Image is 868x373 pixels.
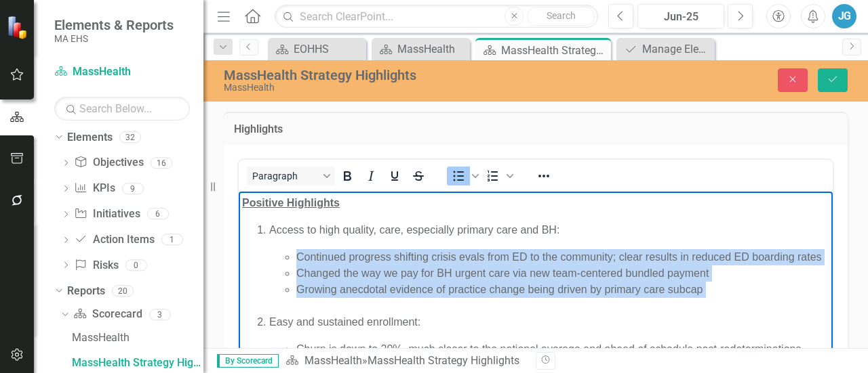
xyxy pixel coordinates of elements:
[375,41,467,58] a: MassHealth
[161,234,183,246] div: 1
[620,41,711,58] a: Manage Elements
[151,157,172,169] div: 16
[447,167,481,185] div: Bullet list
[67,284,105,299] a: Reports
[285,353,526,369] div: »
[547,10,576,21] span: Search
[224,83,564,93] div: MassHealth
[234,123,837,135] h3: Highlights
[74,155,143,171] a: Objectives
[501,42,608,59] div: MassHealth Strategy Highlights
[149,309,171,320] div: 3
[397,41,467,58] div: MassHealth
[532,167,555,185] button: Reveal or hide additional toolbar items
[294,41,363,58] div: EOHHS
[481,167,515,185] div: Numbered list
[336,167,359,185] button: Bold
[119,131,141,143] div: 32
[637,4,724,28] button: Jun-25
[527,7,595,26] button: Search
[67,130,113,146] a: Elements
[252,171,319,181] span: Paragraph
[832,4,856,28] button: JG
[54,33,174,44] small: MA EHS
[6,15,31,39] img: ClearPoint Strategy
[112,285,134,297] div: 20
[54,17,174,33] span: Elements & Reports
[58,225,591,274] li: Golden Table, which consolidates multiple sources for RELD-SOGI data, went live with race and eth...
[54,97,190,120] input: Search Below...
[247,167,335,185] button: Block Paragraph
[125,259,147,271] div: 0
[217,354,279,368] span: By Scorecard
[383,167,406,185] button: Underline
[68,327,203,349] a: MassHealth
[642,41,711,58] div: Manage Elements
[359,167,382,185] button: Italic
[407,167,430,185] button: Strikethrough
[74,232,154,248] a: Action Items
[224,68,564,83] div: MassHealth Strategy Highlights
[74,206,140,222] a: Initiatives
[642,9,719,25] div: Jun-25
[74,181,115,196] a: KPIs
[275,5,598,28] input: Search ClearPoint...
[271,41,363,58] a: EOHHS
[304,354,362,367] a: MassHealth
[368,354,519,367] div: MassHealth Strategy Highlights
[74,258,118,273] a: Risks
[72,332,203,344] div: MassHealth
[73,307,142,322] a: Scorecard
[122,183,144,194] div: 9
[72,357,203,369] div: MassHealth Strategy Highlights
[147,209,169,220] div: 6
[54,64,190,80] a: MassHealth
